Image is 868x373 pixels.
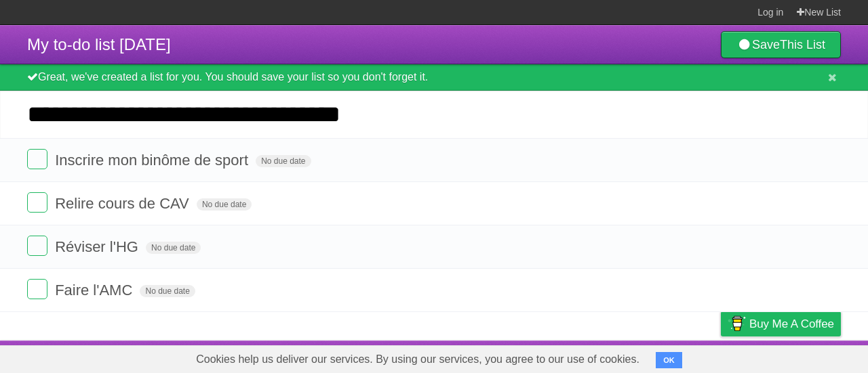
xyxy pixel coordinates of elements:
b: This List [780,38,825,51]
a: Buy me a coffee [721,311,841,336]
span: No due date [146,242,201,254]
a: SaveThis List [721,31,841,58]
span: My to-do list [DATE] [27,35,171,53]
img: Buy me a coffee [728,312,746,335]
span: No due date [256,155,311,167]
span: Relire cours de CAV [55,195,193,212]
a: Developers [585,344,640,370]
span: Faire l'AMC [55,282,136,299]
span: No due date [197,198,252,211]
a: Terms [657,344,687,370]
label: Done [27,192,47,213]
a: Suggest a feature [755,344,841,370]
span: Buy me a coffee [749,312,834,336]
a: About [540,344,569,370]
label: Done [27,279,47,299]
span: Réviser l'HG [55,238,142,255]
a: Privacy [703,344,738,370]
button: OK [656,352,682,368]
span: Cookies help us deliver our services. By using our services, you agree to our use of cookies. [182,346,653,373]
label: Done [27,236,47,256]
span: Inscrire mon binôme de sport [55,152,252,169]
span: No due date [140,285,195,297]
label: Done [27,149,47,169]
